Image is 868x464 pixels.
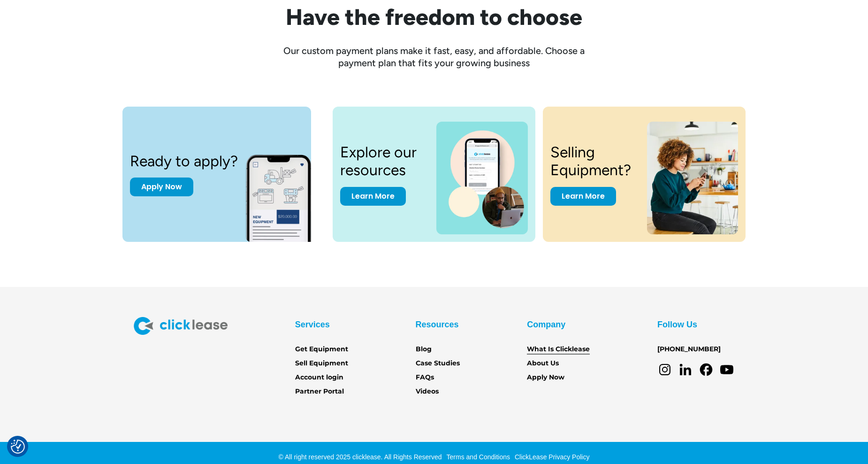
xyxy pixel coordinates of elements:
img: a woman sitting on a stool looking at her cell phone [647,122,738,234]
a: Get Equipment [295,344,348,355]
a: Case Studies [416,358,460,369]
a: ClickLease Privacy Policy [512,453,590,461]
img: Revisit consent button [11,440,25,454]
a: Learn More [340,187,406,206]
div: Follow Us [657,317,697,332]
a: Apply Now [527,372,564,383]
a: [PHONE_NUMBER] [657,344,721,355]
button: Consent Preferences [11,440,25,454]
a: FAQs [416,372,434,383]
h3: Ready to apply? [130,152,238,170]
div: © All right reserved 2025 clicklease. All Rights Reserved [279,452,442,462]
a: Account login [295,372,343,383]
h2: Have the freedom to choose [134,5,734,30]
div: Resources [416,317,459,332]
img: a photo of a man on a laptop and a cell phone [436,122,528,234]
a: Videos [416,387,439,397]
a: Apply Now [130,178,193,196]
a: Blog [416,344,432,355]
h3: Explore our resources [340,143,425,179]
div: Our custom payment plans make it fast, easy, and affordable. Choose a payment plan that fits your... [270,45,598,69]
a: What Is Clicklease [527,344,590,355]
div: Services [295,317,330,332]
a: Learn More [550,187,616,206]
a: Sell Equipment [295,358,348,369]
h3: Selling Equipment? [550,143,636,179]
a: Partner Portal [295,387,344,397]
div: Company [527,317,565,332]
img: New equipment quote on the screen of a smart phone [245,144,328,242]
a: About Us [527,358,559,369]
a: Terms and Conditions [444,453,510,461]
img: Clicklease logo [134,317,228,335]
